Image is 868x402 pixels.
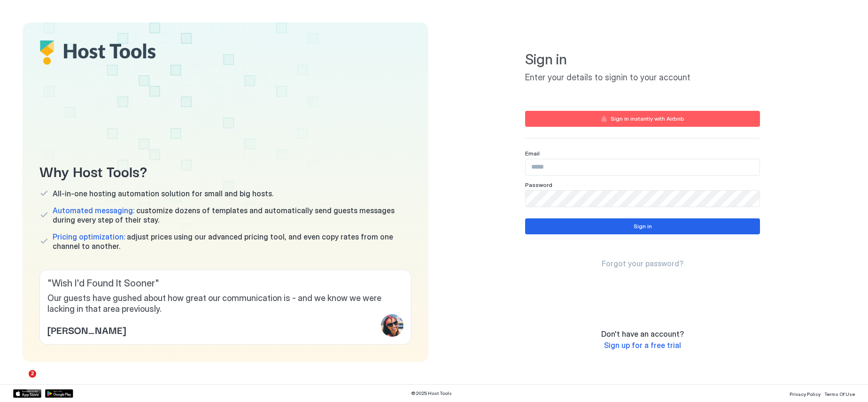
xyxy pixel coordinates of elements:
[602,259,683,269] a: Forgot your password?
[526,191,759,207] input: Input Field
[525,72,760,83] span: Enter your details to signin to your account
[634,222,652,231] div: Sign in
[604,340,681,350] a: Sign up for a free trial
[525,111,760,127] button: Sign in instantly with Airbnb
[824,391,855,397] span: Terms Of Use
[790,388,821,398] a: Privacy Policy
[9,370,32,393] iframe: Intercom live chat
[525,150,540,157] span: Email
[53,232,411,251] span: adjust prices using our advanced pricing tool, and even copy rates from one channel to another.
[525,51,760,69] span: Sign in
[525,218,760,234] button: Sign in
[29,370,36,378] span: 2
[601,329,684,339] span: Don't have an account?
[381,314,403,337] div: profile
[525,181,552,188] span: Password
[47,278,403,289] span: " Wish I'd Found It Sooner "
[13,389,41,398] a: App Store
[53,206,134,215] span: Automated messaging:
[604,340,681,350] span: Sign up for a free trial
[611,115,684,123] div: Sign in instantly with Airbnb
[824,388,855,398] a: Terms Of Use
[411,390,452,396] span: © 2025 Host Tools
[53,189,273,198] span: All-in-one hosting automation solution for small and big hosts.
[47,323,126,337] span: [PERSON_NAME]
[45,389,73,398] a: Google Play Store
[53,206,411,224] span: customize dozens of templates and automatically send guests messages during every step of their s...
[47,293,403,314] span: Our guests have gushed about how great our communication is - and we know we were lacking in that...
[53,232,125,241] span: Pricing optimization:
[602,259,683,268] span: Forgot your password?
[526,159,759,175] input: Input Field
[790,391,821,397] span: Privacy Policy
[39,160,411,181] span: Why Host Tools?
